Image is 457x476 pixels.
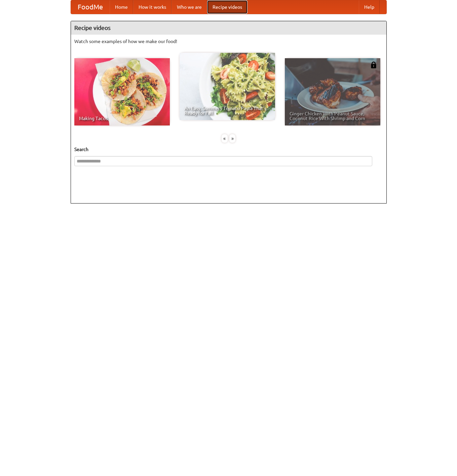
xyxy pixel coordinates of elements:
a: Who we are [172,0,207,14]
div: » [229,134,235,143]
a: Help [359,0,380,14]
a: Home [110,0,133,14]
h4: Recipe videos [71,21,386,35]
img: 483408.png [370,62,377,68]
a: How it works [133,0,172,14]
a: An Easy, Summery Tomato Pasta That's Ready for Fall [180,53,275,120]
p: Watch some examples of how we make our food! [74,38,383,45]
a: FoodMe [71,0,110,14]
span: An Easy, Summery Tomato Pasta That's Ready for Fall [184,106,270,115]
a: Recipe videos [207,0,247,14]
span: Making Tacos [79,116,165,121]
div: « [222,134,228,143]
h5: Search [74,146,383,153]
a: Making Tacos [74,58,170,125]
